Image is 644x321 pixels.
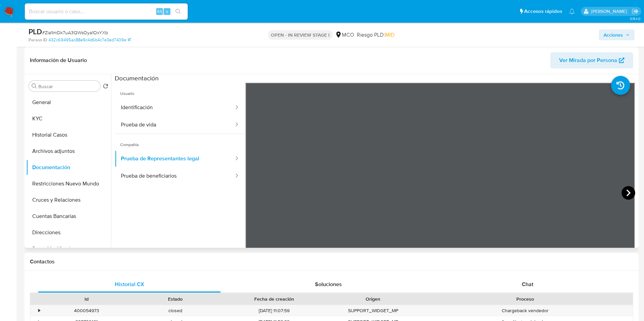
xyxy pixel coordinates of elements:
h1: Contactos [30,258,633,265]
div: closed [131,305,220,316]
div: Origen [333,296,413,302]
button: search-icon [171,7,185,16]
button: Direcciones [26,224,111,241]
input: Buscar [38,83,97,89]
div: Estado [136,296,215,302]
div: Chargeback vendedor [418,305,633,316]
div: SUPPORT_WIDGET_MP [329,305,418,316]
span: 3.154.0 [630,16,641,21]
span: Historial CX [115,280,144,288]
span: Acciones [604,29,623,40]
input: Buscar usuario o caso... [25,7,188,16]
p: damian.rodriguez@mercadolibre.com [591,8,629,15]
button: KYC [26,111,111,127]
b: PLD [29,26,42,37]
div: Proceso [422,296,628,302]
span: Accesos rápidos [524,8,562,15]
div: [DATE] 11:07:59 [220,305,329,316]
span: Soluciones [315,280,342,288]
button: Buscar [32,83,37,89]
span: # Zla1ImDk7uA3QWsOya1OxYXb [42,29,108,36]
button: Historial Casos [26,127,111,143]
div: Fecha de creación [225,296,324,302]
span: Alt [157,8,162,15]
button: Ver Mirada por Persona [550,52,633,68]
button: Acciones [599,29,634,40]
button: Documentación [26,159,111,176]
a: 432c69495ac88e9c4d6b4c7e3ed7409e [49,37,131,43]
span: MID [385,31,394,39]
div: Id [47,296,126,302]
span: s [166,8,168,15]
button: General [26,94,111,111]
div: MCO [335,31,354,39]
button: Archivos adjuntos [26,143,111,159]
span: Ver Mirada por Persona [559,52,617,68]
button: Volver al orden por defecto [103,83,108,91]
a: Salir [632,8,639,15]
span: Riesgo PLD: [357,31,394,39]
button: Datos Modificados [26,241,111,257]
h1: Información de Usuario [30,57,87,64]
button: Restricciones Nuevo Mundo [26,176,111,192]
a: Notificaciones [569,8,575,14]
div: • [38,307,40,314]
div: 400054973 [42,305,131,316]
span: Chat [522,280,533,288]
b: Person ID [29,37,47,43]
button: Cruces y Relaciones [26,192,111,208]
button: Cuentas Bancarias [26,208,111,224]
p: OPEN - IN REVIEW STAGE I [268,30,332,40]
